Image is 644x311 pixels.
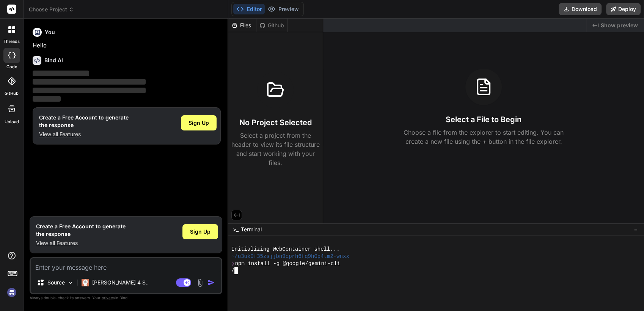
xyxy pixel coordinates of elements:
label: Upload [5,119,19,125]
img: icon [207,279,215,286]
h3: Select a File to Begin [446,114,521,125]
img: attachment [196,278,204,287]
span: ‌ [33,79,146,85]
img: Pick Models [67,280,74,286]
span: − [634,226,638,233]
button: − [632,223,639,236]
span: privacy [102,295,115,300]
span: Show preview [601,22,638,29]
h6: Bind AI [44,57,63,64]
span: ‌ [33,88,146,93]
h3: No Project Selected [239,117,312,128]
p: [PERSON_NAME] 4 S.. [92,279,149,286]
p: Always double-check its answers. Your in Bind [30,294,222,302]
p: Hello [33,41,221,50]
h1: Create a Free Account to generate the response [39,114,129,129]
span: ‌ [33,96,61,102]
span: / [231,267,234,274]
img: signin [5,286,18,299]
span: Sign Up [188,119,209,127]
p: Source [47,279,65,286]
label: GitHub [5,90,19,97]
span: Terminal [241,226,262,233]
div: Github [256,22,287,29]
div: Files [228,22,256,29]
span: Initializing WebContainer shell... [231,246,340,253]
label: threads [3,38,20,45]
span: ~/u3uk0f35zsjjbn9cprh6fq9h0p4tm2-wnxx [231,253,349,260]
p: View all Features [36,239,126,247]
button: Download [559,3,602,15]
span: >_ [233,226,239,233]
h6: You [45,28,55,36]
p: Choose a file from the explorer to start editing. You can create a new file using the + button in... [399,128,569,146]
span: npm install -g @google/gemini-cli [235,260,340,267]
button: Preview [265,4,302,14]
label: code [6,64,17,70]
p: Select a project from the header to view its file structure and start working with your files. [231,131,320,167]
h1: Create a Free Account to generate the response [36,223,126,238]
button: Deploy [606,3,641,15]
p: View all Features [39,130,129,138]
button: Editor [233,4,265,14]
img: Claude 4 Sonnet [82,279,89,286]
span: ❯ [231,260,235,267]
span: Sign Up [190,228,210,236]
span: ‌ [33,71,89,76]
span: Choose Project [29,6,74,13]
